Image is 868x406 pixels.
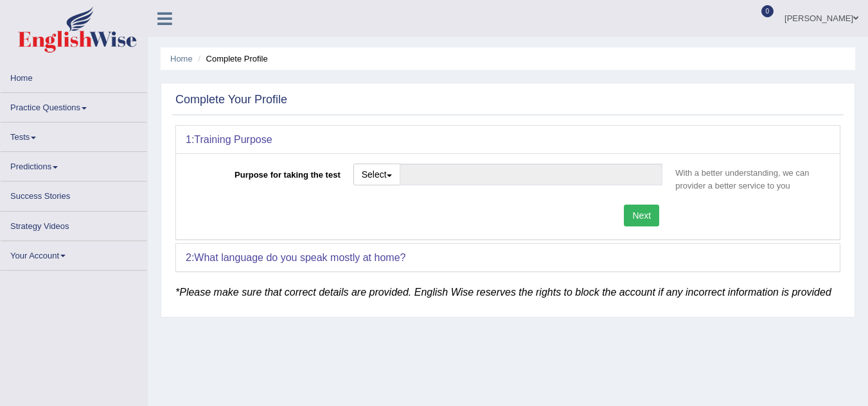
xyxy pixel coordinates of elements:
div: 2: [176,244,840,272]
h2: Complete Your Profile [175,94,287,106]
a: Strategy Videos [1,212,147,237]
a: Home [170,54,193,63]
span: 0 [761,5,774,17]
a: Practice Questions [1,93,147,118]
li: Complete Profile [195,53,267,65]
a: Your Account [1,241,147,266]
button: Next [624,205,659,226]
label: Purpose for taking the test [186,164,347,181]
div: 1: [176,126,840,154]
em: *Please make sure that correct details are provided. English Wise reserves the rights to block th... [175,287,831,298]
a: Predictions [1,152,147,177]
b: What language do you speak mostly at home? [194,252,405,263]
button: Select [353,164,400,185]
a: Home [1,63,147,89]
a: Success Stories [1,182,147,207]
a: Tests [1,123,147,148]
p: With a better understanding, we can provider a better service to you [669,167,830,191]
b: Training Purpose [194,134,272,145]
